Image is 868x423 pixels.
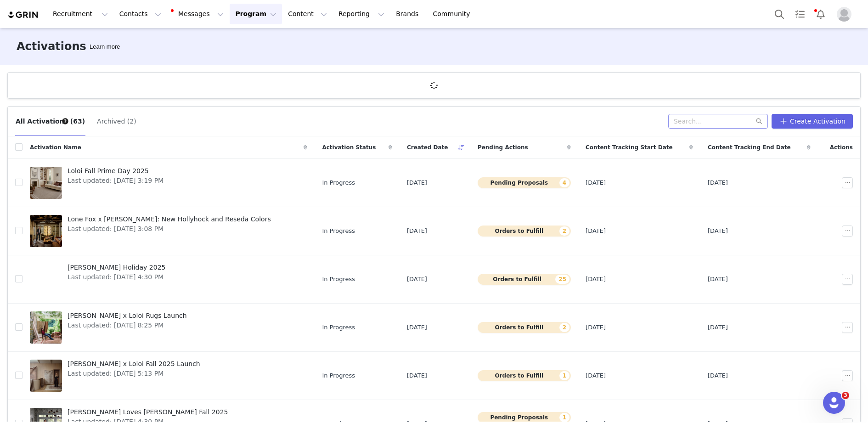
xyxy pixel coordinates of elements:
[96,114,137,129] button: Archived (2)
[30,309,307,346] a: [PERSON_NAME] x Loloi Rugs LaunchLast updated: [DATE] 8:25 PM
[30,357,307,394] a: [PERSON_NAME] x Loloi Fall 2025 LaunchLast updated: [DATE] 5:13 PM
[790,4,810,24] a: Tasks
[407,371,427,380] span: [DATE]
[322,226,355,236] span: In Progress
[68,311,187,321] span: [PERSON_NAME] x Loloi Rugs Launch
[114,4,167,24] button: Contacts
[30,261,307,298] a: [PERSON_NAME] Holiday 2025Last updated: [DATE] 4:30 PM
[322,371,355,380] span: In Progress
[478,226,571,237] button: Orders to Fulfill2
[586,226,606,236] span: [DATE]
[407,275,427,284] span: [DATE]
[88,42,122,51] div: Tooltip anchor
[837,7,851,22] img: placeholder-profile.jpg
[68,369,200,378] span: Last updated: [DATE] 5:13 PM
[478,274,571,285] button: Orders to Fulfill25
[586,323,606,332] span: [DATE]
[47,4,113,24] button: Recruitment
[61,117,69,125] div: Tooltip anchor
[407,226,427,236] span: [DATE]
[390,4,427,24] a: Brands
[167,4,229,24] button: Messages
[668,114,768,129] input: Search...
[586,143,673,152] span: Content Tracking Start Date
[68,359,200,369] span: [PERSON_NAME] x Loloi Fall 2025 Launch
[68,224,271,234] span: Last updated: [DATE] 3:08 PM
[17,38,86,55] h3: Activations
[708,226,728,236] span: [DATE]
[478,370,571,381] button: Orders to Fulfill1
[708,323,728,332] span: [DATE]
[478,177,571,188] button: Pending Proposals4
[772,114,853,129] button: Create Activation
[708,275,728,284] span: [DATE]
[7,11,39,19] img: grin logo
[756,118,762,124] i: icon: search
[322,323,355,332] span: In Progress
[708,371,728,380] span: [DATE]
[230,4,282,24] button: Program
[407,323,427,332] span: [DATE]
[708,178,728,187] span: [DATE]
[30,143,81,152] span: Activation Name
[478,322,571,333] button: Orders to Fulfill2
[68,176,163,186] span: Last updated: [DATE] 3:19 PM
[831,7,861,22] button: Profile
[68,321,187,330] span: Last updated: [DATE] 8:25 PM
[407,143,448,152] span: Created Date
[769,4,789,24] button: Search
[15,114,85,129] button: All Activations (63)
[322,178,355,187] span: In Progress
[586,275,606,284] span: [DATE]
[68,407,228,417] span: [PERSON_NAME] Loves [PERSON_NAME] Fall 2025
[842,392,849,399] span: 3
[818,138,860,157] div: Actions
[478,412,571,423] button: Pending Proposals1
[30,164,307,201] a: Loloi Fall Prime Day 2025Last updated: [DATE] 3:19 PM
[68,166,163,176] span: Loloi Fall Prime Day 2025
[811,4,831,24] button: Notifications
[428,4,480,24] a: Community
[282,4,333,24] button: Content
[68,214,271,224] span: Lone Fox x [PERSON_NAME]: New Hollyhock and Reseda Colors
[407,178,427,187] span: [DATE]
[333,4,390,24] button: Reporting
[68,272,165,282] span: Last updated: [DATE] 4:30 PM
[823,392,845,414] iframe: Intercom live chat
[322,143,376,152] span: Activation Status
[68,263,165,272] span: [PERSON_NAME] Holiday 2025
[586,178,606,187] span: [DATE]
[478,143,528,152] span: Pending Actions
[586,371,606,380] span: [DATE]
[322,275,355,284] span: In Progress
[30,213,307,249] a: Lone Fox x [PERSON_NAME]: New Hollyhock and Reseda ColorsLast updated: [DATE] 3:08 PM
[708,143,791,152] span: Content Tracking End Date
